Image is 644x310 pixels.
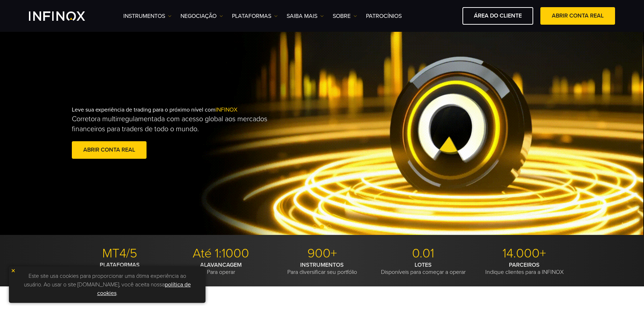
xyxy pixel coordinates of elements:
a: Patrocínios [366,12,402,20]
p: Até 1:1000 [173,246,269,261]
a: NEGOCIAÇÃO [180,12,223,20]
span: Go to slide 2 [320,225,324,229]
a: ABRIR CONTA REAL [540,7,615,25]
p: Para operar [173,261,269,276]
span: INFINOX [216,106,237,113]
p: MT4/5 [72,246,168,261]
p: Corretora multirregulamentada com acesso global aos mercados financeiros para traders de todo o m... [72,114,284,134]
span: Go to slide 1 [313,225,317,229]
strong: ALAVANCAGEM [200,261,242,269]
a: Saiba mais [287,12,324,20]
img: yellow close icon [11,268,16,273]
p: Para diversificar seu portfólio [274,261,370,276]
a: ÁREA DO CLIENTE [462,7,533,25]
strong: PLATAFORMAS [100,261,140,269]
p: Este site usa cookies para proporcionar uma ótima experiência ao usuário. Ao usar o site [DOMAIN_... [13,270,202,299]
a: Instrumentos [123,12,172,20]
p: 900+ [274,246,370,261]
span: Go to slide 3 [327,225,331,229]
a: PLATAFORMAS [232,12,278,20]
a: SOBRE [333,12,357,20]
p: Indique clientes para a INFINOX [476,261,572,276]
strong: PARCEIROS [509,261,540,269]
a: ABRIR CONTA REAL [72,141,147,159]
a: INFINOX Logo [29,11,102,21]
div: Leve sua experiência de trading para o próximo nível com [72,95,337,172]
p: Com ferramentas de trading modernas [72,261,168,276]
strong: LOTES [415,261,432,269]
p: Disponíveis para começar a operar [375,261,471,276]
p: 0.01 [375,246,471,261]
strong: INSTRUMENTOS [300,261,344,269]
p: 14.000+ [476,246,572,261]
